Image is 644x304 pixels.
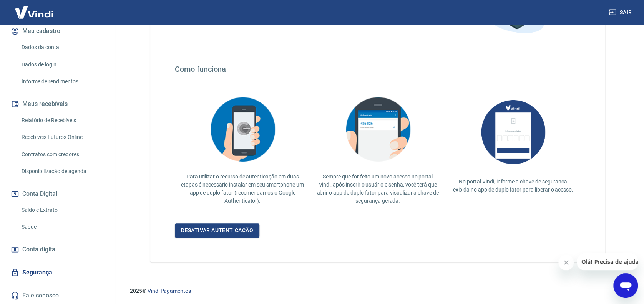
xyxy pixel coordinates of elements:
a: Conta digital [9,241,106,258]
a: Dados da conta [18,40,106,55]
img: Vindi [9,0,59,24]
a: Fale conosco [9,287,106,304]
button: Meus recebíveis [9,96,106,112]
p: Sempre que for feito um novo acesso no portal Vindi, após inserir o usuário e senha, você terá qu... [316,173,439,205]
iframe: Fechar mensagem [558,255,574,270]
a: Dados de login [18,57,106,73]
a: Vindi Pagamentos [148,288,191,294]
iframe: Botão para abrir a janela de mensagens [613,273,638,298]
a: Relatório de Recebíveis [18,112,106,128]
img: explication-mfa2.908d58f25590a47144d3.png [204,92,281,167]
p: No portal Vindi, informe a chave de segurança exibida no app de duplo fator para liberar o acesso. [451,178,574,194]
a: Contratos com credores [18,147,106,162]
p: Para utilizar o recurso de autenticação em duas etapas é necessário instalar em seu smartphone um... [181,173,304,205]
span: Conta digital [22,244,57,255]
a: Saldo e Extrato [18,202,106,218]
img: AUbNX1O5CQAAAABJRU5ErkJggg== [475,92,551,172]
a: Desativar autenticação [175,223,259,238]
button: Sair [607,5,635,20]
button: Meu cadastro [9,23,106,40]
a: Saque [18,219,106,235]
button: Conta Digital [9,185,106,202]
a: Disponibilização de agenda [18,164,106,179]
p: 2025 © [130,287,626,295]
a: Recebíveis Futuros Online [18,129,106,145]
a: Segurança [9,264,106,281]
span: Olá! Precisa de ajuda? [5,5,65,12]
h4: Como funciona [175,64,581,74]
iframe: Mensagem da empresa [577,253,638,270]
img: explication-mfa3.c449ef126faf1c3e3bb9.png [339,92,416,167]
a: Informe de rendimentos [18,74,106,89]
